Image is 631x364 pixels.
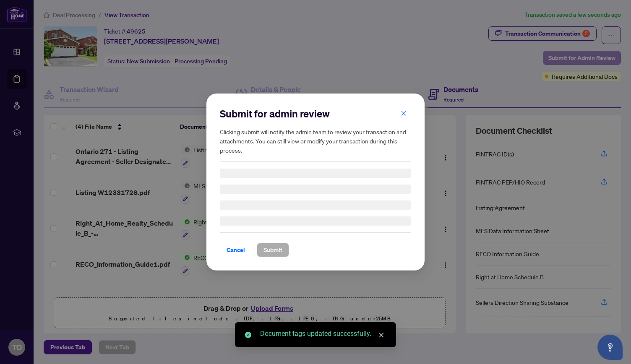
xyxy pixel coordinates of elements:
button: Cancel [220,243,252,257]
span: Cancel [227,243,245,257]
h5: Clicking submit will notify the admin team to review your transaction and attachments. You can st... [220,127,411,155]
div: Document tags updated successfully. [260,329,386,339]
span: close [378,332,384,338]
a: Close [377,330,386,340]
button: Submit [257,243,289,257]
button: Open asap [597,335,623,360]
h2: Submit for admin review [220,107,411,120]
span: close [401,110,407,116]
span: check-circle [245,332,251,338]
